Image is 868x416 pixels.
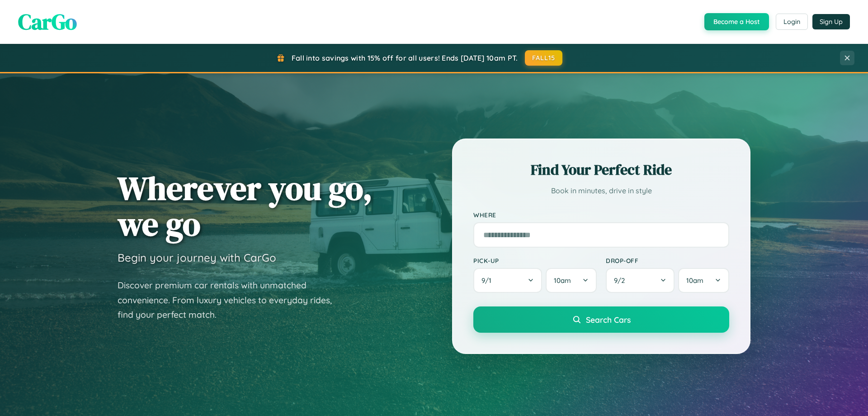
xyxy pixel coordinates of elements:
[776,14,808,30] button: Login
[678,268,729,293] button: 10am
[586,315,631,325] span: Search Cars
[704,13,769,30] button: Become a Host
[473,306,729,333] button: Search Cars
[473,160,729,180] h2: Find Your Perfect Ride
[118,278,344,322] p: Discover premium car rentals with unmatched convenience. From luxury vehicles to everyday rides, ...
[473,257,597,264] label: Pick-up
[812,14,850,29] button: Sign Up
[118,170,373,242] h1: Wherever you go, we go
[554,276,571,285] span: 10am
[481,276,496,285] span: 9 / 1
[18,7,77,37] span: CarGo
[473,184,729,197] p: Book in minutes, drive in style
[473,211,729,219] label: Where
[292,53,518,62] span: Fall into savings with 15% off for all users! Ends [DATE] 10am PT.
[525,50,563,66] button: FALL15
[473,268,542,293] button: 9/1
[546,268,597,293] button: 10am
[118,251,276,264] h3: Begin your journey with CarGo
[614,276,629,285] span: 9 / 2
[606,257,729,264] label: Drop-off
[686,276,703,285] span: 10am
[606,268,675,293] button: 9/2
